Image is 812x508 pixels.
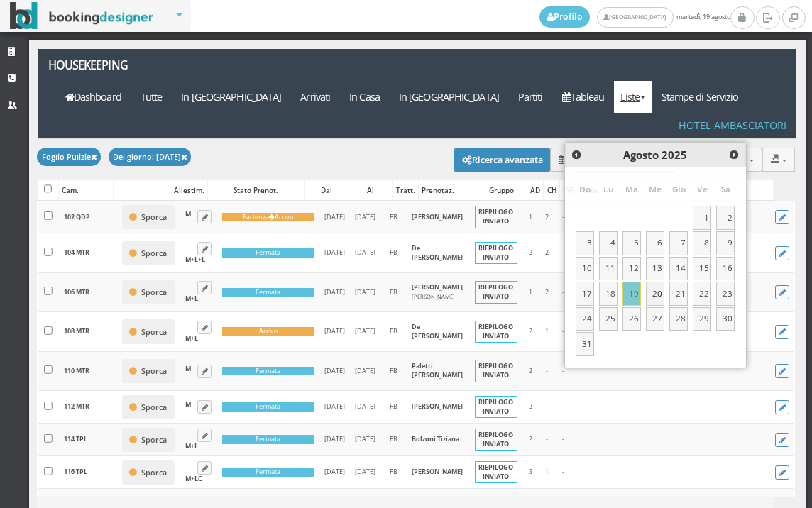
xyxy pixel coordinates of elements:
b: 116 TPL [64,467,87,476]
a: 12 [622,257,641,281]
div: Al [349,180,393,200]
small: Sporca [141,366,167,376]
div: INF [560,180,577,200]
td: [DATE] [319,201,350,233]
b: RIEPILOGO INVIATO [478,282,513,301]
td: FB [381,391,407,424]
div: Fermata [222,468,314,477]
b: RIEPILOGO INVIATO [478,207,513,226]
span: martedì, 19 agosto [539,6,730,28]
button: Sporca [122,241,175,265]
td: 1 [539,312,554,351]
b: RIEPILOGO INVIATO [478,430,513,448]
td: - [539,391,554,424]
td: [DATE] [319,233,350,272]
a: Tableau [552,81,614,113]
span: Sabato [716,180,735,199]
a: 23 [716,282,735,306]
b: 112 MTR [64,402,89,411]
a: 19 [622,282,641,306]
a: 9 [716,231,735,255]
td: [DATE] [350,312,380,351]
b: M [185,399,191,409]
td: [DATE] [319,391,350,424]
small: Sporca [141,435,167,445]
b: L [194,294,198,303]
small: [PERSON_NAME] [412,293,455,300]
a: 10 [576,257,594,281]
td: 1 [539,456,554,489]
a: 11 [599,257,618,281]
a: Stampe di Servizio [652,81,748,113]
button: Sporca [122,319,175,343]
a: Dashboard [55,81,131,113]
td: 1 [522,201,539,233]
span: + [185,441,198,451]
div: Gruppo [476,180,527,200]
td: FB [381,351,407,390]
a: 15 [693,257,711,281]
b: RIEPILOGO INVIATO [478,361,513,380]
div: Fermata [222,435,314,444]
a: Housekeeping [38,49,185,81]
b: 102 QDP [64,212,90,221]
b: M [185,294,191,303]
a: Liste [614,81,652,113]
b: RIEPILOGO INVIATO [478,463,513,481]
button: Sporca [122,428,175,452]
td: [DATE] [350,351,380,390]
td: - [554,391,572,424]
div: Prenotaz. [419,180,476,200]
div: Allestim. [170,180,207,200]
td: - [554,424,572,456]
b: [PERSON_NAME] [412,212,463,221]
b: 110 MTR [64,366,89,375]
a: 30 [716,307,735,331]
b: L [194,441,198,451]
b: M [185,364,191,373]
div: Fermata [222,402,314,412]
td: - [539,424,554,456]
span: Domenica [576,180,594,199]
a: 24 [576,307,594,331]
td: FB [381,456,407,489]
span: Venerdì [693,180,711,199]
span: Lunedì [599,180,618,199]
span: Next [728,149,740,160]
h4: Hotel Ambasciatori [679,119,786,131]
a: 26 [622,307,641,331]
b: Bolzoni Tiziana [412,434,459,443]
a: 27 [646,307,664,331]
td: [DATE] [319,312,350,351]
b: 114 TPL [64,434,87,443]
a: In Casa [340,81,390,113]
a: Arrivati [291,81,340,113]
b: M [185,441,191,451]
small: Sporca [141,212,167,222]
div: CH [544,180,559,200]
td: 2 [539,201,554,233]
div: Stato Prenot. [208,180,304,200]
td: - [554,233,572,272]
b: M [185,333,191,343]
td: [DATE] [319,272,350,311]
button: Export [762,148,795,171]
a: [GEOGRAPHIC_DATA] [597,7,673,28]
a: 6 [646,231,664,255]
td: - [554,272,572,311]
td: 2 [522,424,539,456]
td: FB [381,424,407,456]
a: 18 [599,282,618,306]
td: [DATE] [350,201,380,233]
small: Sporca [141,248,167,258]
b: RIEPILOGO INVIATO [478,322,513,341]
td: [DATE] [350,391,380,424]
b: M [185,474,191,483]
a: 31 [576,332,594,356]
div: Fermata [222,248,314,258]
b: Paletti [PERSON_NAME] [412,361,463,380]
span: 2025 [662,148,687,162]
a: Tutte [131,81,172,113]
td: 2 [522,233,539,272]
small: Sporca [141,468,167,477]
